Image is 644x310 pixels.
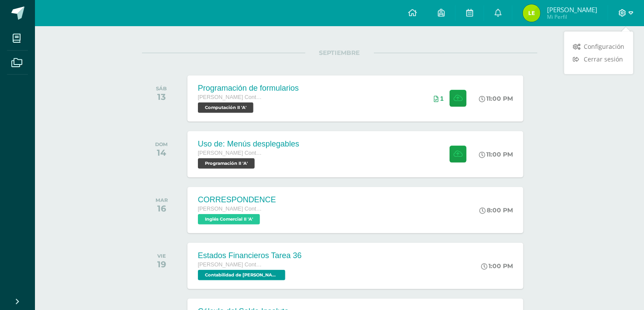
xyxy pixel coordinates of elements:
[564,40,634,53] a: Configuración
[155,141,168,147] div: DOM
[305,49,374,57] span: SEPTIEMBRE
[479,150,513,158] div: 11:00 PM
[198,251,302,260] div: Estados Financieros Tarea 36
[156,92,167,102] div: 13
[198,102,253,113] span: Computación II 'A'
[157,259,166,269] div: 19
[198,262,263,268] span: [PERSON_NAME] Contador con Orientación en Computación
[584,55,623,63] span: Cerrar sesión
[584,42,625,51] span: Configuración
[155,147,168,158] div: 14
[198,84,299,93] div: Programación de formularios
[523,4,540,22] img: 86f30c446fd916061315cc3d93a0319f.png
[198,158,255,169] span: Programación II 'A'
[547,5,597,14] span: [PERSON_NAME]
[198,140,299,149] div: Uso de: Menús desplegables
[157,253,166,259] div: VIE
[479,95,513,102] div: 11:00 PM
[198,150,263,156] span: [PERSON_NAME] Contador con Orientación en Computación
[547,13,597,20] span: Mi Perfil
[564,53,634,65] a: Cerrar sesión
[198,214,260,225] span: Inglés Comercial II 'A'
[481,262,513,270] div: 1:00 PM
[156,85,167,92] div: SÁB
[198,206,263,212] span: [PERSON_NAME] Contador con Orientación en Computación
[156,203,168,214] div: 16
[198,270,285,280] span: Contabilidad de Costos 'A'
[440,95,444,102] span: 1
[198,195,276,204] div: CORRESPONDENCE
[434,95,444,102] div: Archivos entregados
[479,206,513,214] div: 8:00 PM
[156,197,168,203] div: MAR
[198,94,263,100] span: [PERSON_NAME] Contador con Orientación en Computación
